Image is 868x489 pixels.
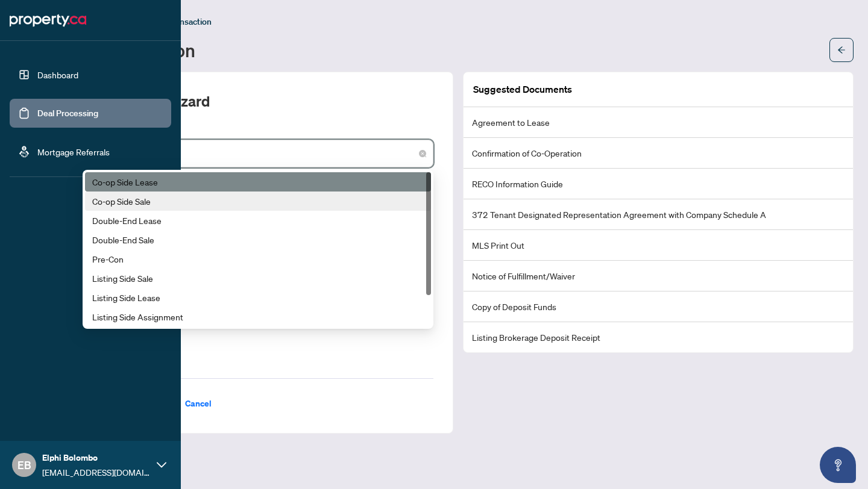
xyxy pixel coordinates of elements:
[85,269,431,288] div: Listing Side Sale
[175,393,221,414] button: Cancel
[473,82,572,97] article: Suggested Documents
[42,451,151,464] span: Elphi Bolombo
[85,172,431,192] div: Co-op Side Lease
[464,169,853,199] li: RECO Information Guide
[820,447,856,483] button: Open asap
[85,249,431,269] div: Pre-Con
[42,466,151,479] span: [EMAIL_ADDRESS][DOMAIN_NAME]
[837,46,846,54] span: arrow-left
[92,214,424,227] div: Double-End Lease
[85,230,431,249] div: Double-End Sale
[90,142,426,165] span: Co-op Side Lease
[85,192,431,211] div: Co-op Side Sale
[17,456,31,473] span: EB
[85,307,431,326] div: Listing Side Assignment
[83,125,433,139] label: Transaction Type
[419,150,426,157] span: close-circle
[92,195,424,208] div: Co-op Side Sale
[37,69,78,80] a: Dashboard
[464,261,853,291] li: Notice of Fulfillment/Waiver
[10,11,86,30] img: logo
[464,322,853,352] li: Listing Brokerage Deposit Receipt
[464,107,853,138] li: Agreement to Lease
[92,252,424,266] div: Pre-Con
[85,288,431,307] div: Listing Side Lease
[37,146,110,157] a: Mortgage Referrals
[150,16,212,27] span: Add Transaction
[464,138,853,169] li: Confirmation of Co-Operation
[92,310,424,323] div: Listing Side Assignment
[83,336,433,349] label: Exclusive
[85,211,431,230] div: Double-End Lease
[92,233,424,246] div: Double-End Sale
[92,291,424,304] div: Listing Side Lease
[37,108,98,119] a: Deal Processing
[92,175,424,188] div: Co-op Side Lease
[92,272,424,285] div: Listing Side Sale
[464,230,853,261] li: MLS Print Out
[464,199,853,230] li: 372 Tenant Designated Representation Agreement with Company Schedule A
[185,394,212,413] span: Cancel
[464,291,853,322] li: Copy of Deposit Funds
